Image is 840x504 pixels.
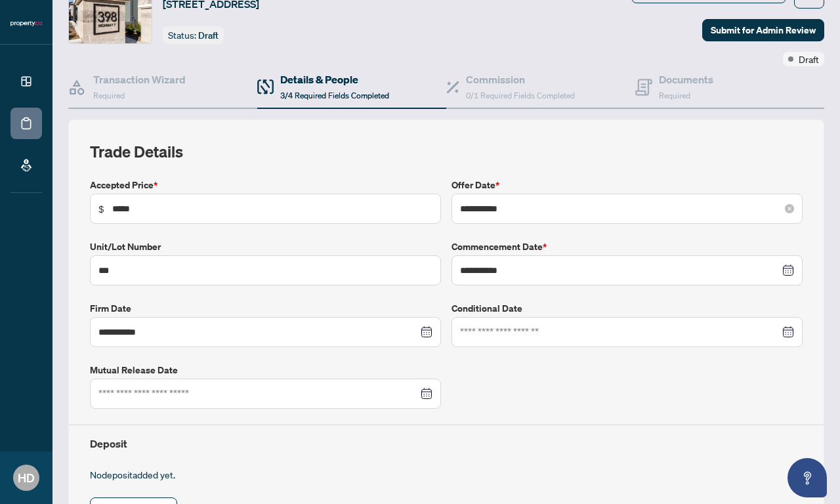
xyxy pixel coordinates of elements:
h2: Trade Details [90,141,803,162]
h4: Transaction Wizard [93,72,186,87]
label: Unit/Lot Number [90,240,441,254]
span: HD [18,469,35,487]
span: close-circle [785,204,794,213]
label: Mutual Release Date [90,363,441,377]
span: 0/1 Required Fields Completed [466,91,575,100]
span: $ [98,201,104,216]
label: Conditional Date [451,301,803,316]
span: Submit for Admin Review [711,20,816,41]
label: Commencement Date [451,240,803,254]
span: Required [659,91,690,100]
span: No deposit added yet. [90,469,175,480]
span: 3/4 Required Fields Completed [280,91,389,100]
button: Submit for Admin Review [702,19,824,41]
h4: Deposit [90,436,803,451]
h4: Details & People [280,72,389,87]
label: Firm Date [90,301,441,316]
div: Status: [163,26,224,44]
span: Draft [198,30,219,41]
img: logo [10,20,42,28]
span: Required [93,91,125,100]
span: Draft [799,52,819,66]
label: Accepted Price [90,178,441,192]
h4: Documents [659,72,713,87]
label: Offer Date [451,178,803,192]
button: Open asap [787,458,827,497]
h4: Commission [466,72,575,87]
